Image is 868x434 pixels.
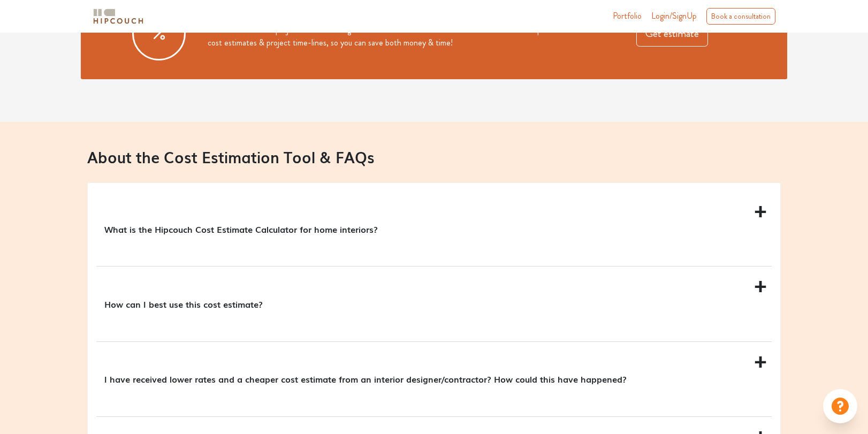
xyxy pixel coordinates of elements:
p: How can I best use this cost estimate? [104,298,759,310]
button: Get estimate [636,21,708,47]
p: Most home interior projects run over budget & never finish on time. Our cost estimation tool will... [208,24,604,49]
p: What is the Hipcouch Cost Estimate Calculator for home interiors? [104,223,759,235]
img: logo-horizontal.svg [92,7,145,26]
p: I have received lower rates and a cheaper cost estimate from an interior designer/contractor? How... [104,372,759,385]
h3: About the Cost Estimation Tool & FAQs [87,148,781,166]
span: Login/SignUp [651,10,697,22]
span: logo-horizontal.svg [92,4,145,28]
div: Book a consultation [706,8,775,25]
a: Portfolio [613,10,642,22]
